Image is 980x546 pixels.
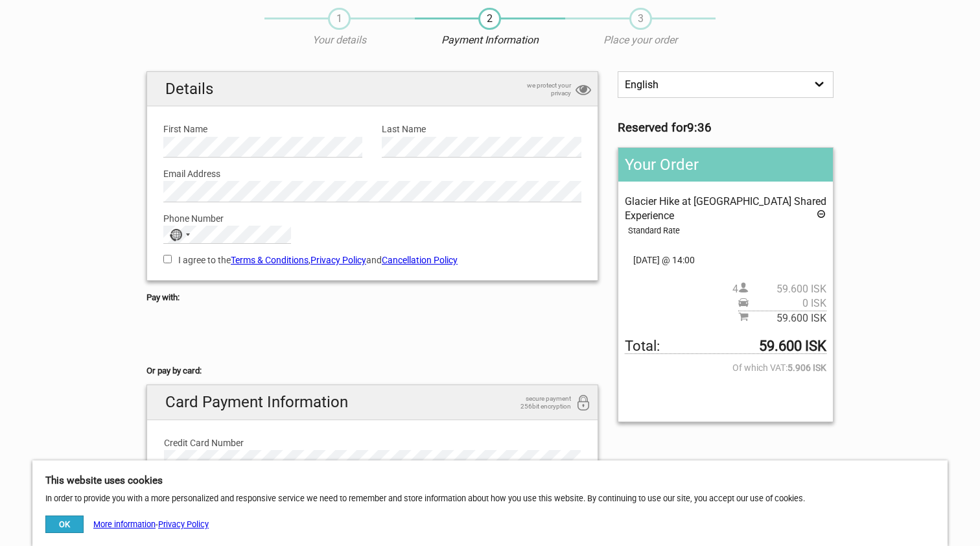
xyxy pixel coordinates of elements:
[164,436,581,450] label: Credit Card Number
[45,516,84,533] button: OK
[147,72,598,106] h2: Details
[738,311,826,326] span: Subtotal
[506,395,571,410] span: secure payment 256bit encryption
[478,8,501,30] span: 2
[163,253,581,267] label: I agree to the , and
[382,122,581,136] label: Last Name
[629,8,652,30] span: 3
[618,148,833,182] h2: Your Order
[158,519,209,529] a: Privacy Policy
[576,395,591,412] i: 256bit encryption
[506,82,571,97] span: we protect your privacy
[163,167,581,181] label: Email Address
[759,339,826,353] strong: 59.600 ISK
[146,364,598,378] h5: Or pay by card:
[749,296,826,311] span: 0 ISK
[163,122,362,136] label: First Name
[732,282,826,296] span: 4 person(s)
[32,460,948,546] div: In order to provide you with a more personalized and responsive service we need to remember and s...
[625,253,826,267] span: [DATE] @ 14:00
[18,23,146,33] p: We're away right now. Please check back later!
[415,33,565,47] p: Payment Information
[625,361,826,375] span: Of which VAT:
[264,33,415,47] p: Your details
[163,211,581,226] label: Phone Number
[164,226,196,243] button: Selected country
[382,255,458,265] a: Cancellation Policy
[749,311,826,326] span: 59.600 ISK
[45,516,209,533] div: -
[149,20,165,36] button: Open LiveChat chat widget
[147,385,598,420] h2: Card Payment Information
[687,121,712,135] strong: 9:36
[45,473,935,488] h5: This website uses cookies
[628,224,826,238] div: Standard Rate
[328,8,351,30] span: 1
[310,255,366,265] a: Privacy Policy
[738,296,826,311] span: Pickup price
[93,519,156,529] a: More information
[787,361,826,375] strong: 5.906 ISK
[146,322,263,348] iframe: Campo de entrada seguro del botón de pago
[625,195,826,222] span: Glacier Hike at [GEOGRAPHIC_DATA] Shared Experience
[618,121,834,135] h3: Reserved for
[749,282,826,296] span: 59.600 ISK
[231,255,309,265] a: Terms & Conditions
[146,291,598,305] h5: Pay with:
[576,82,591,99] i: privacy protection
[625,339,826,354] span: Total to be paid
[565,33,716,47] p: Place your order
